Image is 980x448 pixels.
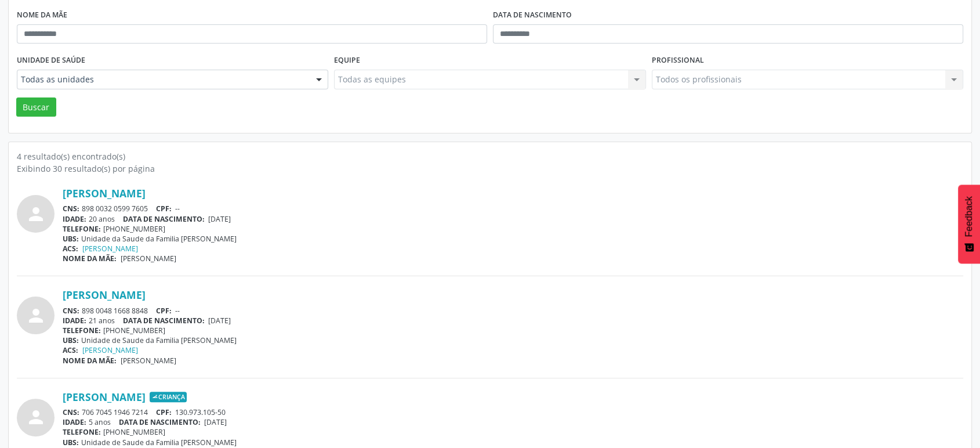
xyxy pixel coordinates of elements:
[63,438,963,447] div: Unidade de Saude da Familia [PERSON_NAME]
[208,214,231,224] span: [DATE]
[63,427,963,437] div: [PHONE_NUMBER]
[17,162,963,175] div: Exibindo 30 resultado(s) por página
[175,407,226,417] span: 130.973.105-50
[63,244,78,254] span: ACS:
[63,214,963,224] div: 20 anos
[958,185,980,263] button: Feedback - Mostrar pesquisa
[121,356,176,366] span: [PERSON_NAME]
[63,356,117,366] span: NOME DA MÃE:
[63,204,79,214] span: CNS:
[16,97,56,117] button: Buscar
[150,392,187,402] span: Criança
[63,234,963,244] div: Unidade da Saude da Familia [PERSON_NAME]
[156,204,172,214] span: CPF:
[208,316,231,326] span: [DATE]
[63,254,117,263] span: NOME DA MÃE:
[63,335,963,345] div: Unidade de Saude da Familia [PERSON_NAME]
[26,204,46,225] i: person
[63,214,86,224] span: IDADE:
[123,316,205,326] span: DATA DE NASCIMENTO:
[17,150,963,162] div: 4 resultado(s) encontrado(s)
[63,335,79,345] span: UBS:
[63,224,963,234] div: [PHONE_NUMBER]
[156,407,172,417] span: CPF:
[63,234,79,244] span: UBS:
[82,244,138,254] a: [PERSON_NAME]
[63,391,146,403] a: [PERSON_NAME]
[63,407,963,417] div: 706 7045 1946 7214
[121,254,176,263] span: [PERSON_NAME]
[63,187,146,200] a: [PERSON_NAME]
[204,417,227,427] span: [DATE]
[123,214,205,224] span: DATA DE NASCIMENTO:
[21,74,304,85] span: Todas as unidades
[63,288,146,301] a: [PERSON_NAME]
[17,6,67,24] label: Nome da mãe
[63,224,101,234] span: TELEFONE:
[63,417,86,427] span: IDADE:
[334,52,360,70] label: Equipe
[63,316,963,326] div: 21 anos
[63,326,101,335] span: TELEFONE:
[175,204,180,214] span: --
[156,306,172,316] span: CPF:
[63,204,963,214] div: 898 0032 0599 7605
[63,316,86,326] span: IDADE:
[63,345,78,355] span: ACS:
[652,52,704,70] label: Profissional
[63,326,963,335] div: [PHONE_NUMBER]
[175,306,180,316] span: --
[63,306,79,316] span: CNS:
[63,306,963,316] div: 898 0048 1668 8848
[63,407,79,417] span: CNS:
[63,438,79,447] span: UBS:
[63,417,963,427] div: 5 anos
[17,52,85,70] label: Unidade de saúde
[26,305,46,326] i: person
[63,427,101,437] span: TELEFONE:
[119,417,201,427] span: DATA DE NASCIMENTO:
[964,196,974,237] span: Feedback
[82,345,138,355] a: [PERSON_NAME]
[493,6,572,24] label: Data de nascimento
